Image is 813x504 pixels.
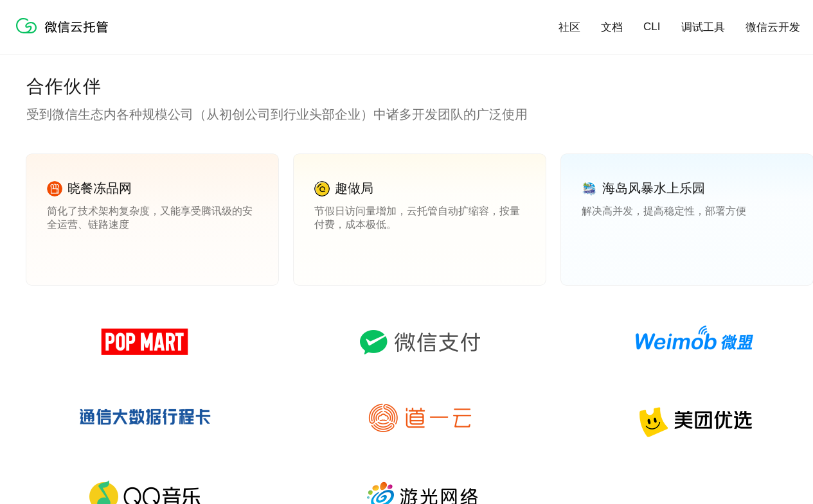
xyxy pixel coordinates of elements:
p: 受到微信生态内各种规模公司（从初创公司到行业头部企业）中诸多开发团队的广泛使用 [26,105,813,123]
p: 解决高并发，提高稳定性，部署方便 [582,205,792,230]
img: 微信云托管 [13,13,116,39]
p: 合作伙伴 [26,74,813,100]
a: 微信云开发 [746,20,800,35]
a: 文档 [601,20,623,35]
p: 晓餐冻品网 [67,180,132,197]
p: 海岛风暴水上乐园 [602,180,705,197]
a: 调试工具 [681,20,725,35]
p: 趣做局 [335,180,373,197]
a: CLI [643,21,660,33]
a: 社区 [558,20,580,35]
p: 简化了技术架构复杂度，又能享受腾讯级的安全运营、链路速度 [47,205,258,230]
a: 微信云托管 [13,30,116,40]
p: 节假日访问量增加，云托管自动扩缩容，按量付费，成本极低。 [314,205,525,230]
